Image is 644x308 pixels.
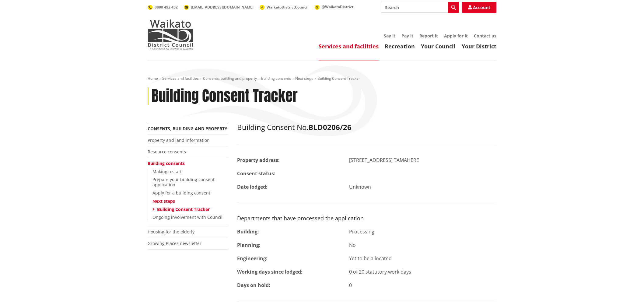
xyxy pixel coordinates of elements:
div: Yet to be allocated [345,255,501,262]
a: Housing for the elderly [148,229,194,235]
span: [EMAIL_ADDRESS][DOMAIN_NAME] [191,5,254,10]
a: Next steps [152,198,175,204]
a: Building Consent Tracker [157,206,210,212]
h2: Building Consent No. [237,123,496,132]
strong: Date lodged: [237,184,268,190]
a: Prepare your building consent application [152,177,215,187]
a: Apply for it [444,33,468,39]
a: Building consents [148,160,185,166]
div: No [345,241,501,249]
a: Pay it [401,33,413,39]
strong: Consent status: [237,170,275,177]
a: Apply for a building consent [152,190,210,196]
a: Your District [462,43,496,50]
a: Property and land information [148,137,210,143]
a: Services and facilities [319,43,379,50]
a: Recreation [385,43,415,50]
div: [STREET_ADDRESS] TAMAHERE [345,156,501,164]
div: 0 [345,282,501,289]
a: Making a start [152,169,182,174]
strong: BLD0206/26 [308,122,352,132]
input: Search input [381,2,459,13]
a: Account [462,2,496,13]
a: Next steps [295,76,313,81]
span: @WaikatoDistrict [322,4,353,9]
span: 0800 492 452 [155,5,178,10]
a: WaikatoDistrictCouncil [260,5,309,10]
nav: breadcrumb [148,76,496,81]
a: Ongoing involvement with Council [152,214,222,220]
a: Growing Places newsletter [148,240,201,246]
a: Resource consents [148,149,186,155]
strong: Days on hold: [237,282,270,289]
div: Unknown [345,183,501,191]
div: Processing [345,228,501,235]
a: @WaikatoDistrict [315,4,353,9]
img: Waikato District Council - Te Kaunihera aa Takiwaa o Waikato [148,19,193,50]
a: Services and facilities [162,76,199,81]
span: Building Consent Tracker [317,76,360,81]
a: [EMAIL_ADDRESS][DOMAIN_NAME] [184,5,254,10]
strong: Working days since lodged: [237,268,303,275]
a: Contact us [474,33,496,39]
a: Home [148,76,158,81]
a: Consents, building and property [148,126,227,131]
div: 0 of 20 statutory work days [345,268,501,275]
a: Building consents [261,76,291,81]
strong: Property address: [237,157,280,163]
strong: Engineering: [237,255,268,262]
a: Say it [384,33,395,39]
h3: Departments that have processed the application [237,215,496,222]
h1: Building Consent Tracker [152,87,298,105]
a: Report it [419,33,438,39]
strong: Building: [237,228,259,235]
a: 0800 492 452 [148,5,178,10]
a: Your Council [421,43,456,50]
a: Consents, building and property [203,76,257,81]
span: WaikatoDistrictCouncil [267,5,309,10]
strong: Planning: [237,242,261,248]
